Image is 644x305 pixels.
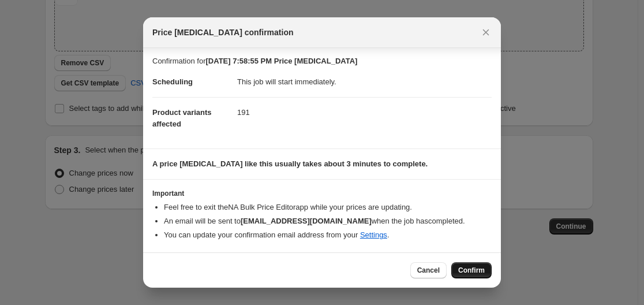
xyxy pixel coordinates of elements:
[152,55,492,67] p: Confirmation for
[237,67,492,97] dd: This job will start immediately.
[458,266,485,275] span: Confirm
[164,202,492,213] li: Feel free to exit the NA Bulk Price Editor app while your prices are updating.
[152,27,294,38] span: Price [MEDICAL_DATA] confirmation
[164,229,492,241] li: You can update your confirmation email address from your .
[237,97,492,128] dd: 191
[478,24,494,40] button: Close
[417,266,440,275] span: Cancel
[152,159,428,168] b: A price [MEDICAL_DATA] like this usually takes about 3 minutes to complete.
[360,230,387,239] a: Settings
[410,262,447,278] button: Cancel
[451,262,492,278] button: Confirm
[164,215,492,227] li: An email will be sent to when the job has completed .
[205,57,357,65] b: [DATE] 7:58:55 PM Price [MEDICAL_DATA]
[152,189,492,198] h3: Important
[152,108,212,128] span: Product variants affected
[241,217,372,225] b: [EMAIL_ADDRESS][DOMAIN_NAME]
[152,77,193,86] span: Scheduling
